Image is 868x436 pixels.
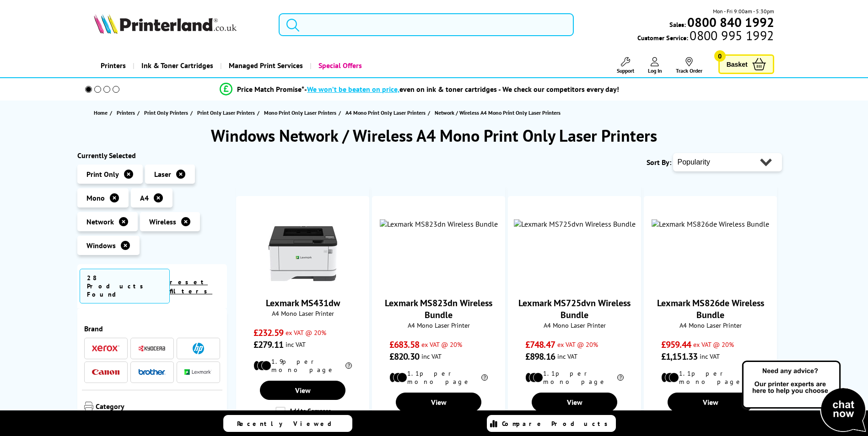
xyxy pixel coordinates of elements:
[80,269,170,303] span: 28 Products Found
[727,58,748,70] span: Basket
[648,67,662,74] span: Log In
[377,321,500,330] span: A4 Mono Laser Printer
[86,241,116,250] span: Windows
[138,343,166,354] a: Kyocera
[421,340,462,349] span: ex VAT @ 20%
[193,343,204,354] img: HP
[264,108,339,117] a: Mono Print Only Laser Printers
[345,108,426,117] span: A4 Mono Print Only Laser Printers
[649,321,772,330] span: A4 Mono Laser Printer
[92,367,119,378] a: Canon
[237,420,341,428] span: Recently Viewed
[94,54,133,77] a: Printers
[668,393,753,412] a: View
[700,352,720,361] span: inc VAT
[693,340,734,349] span: ex VAT @ 20%
[396,393,481,412] a: View
[518,297,631,321] a: Lexmark MS725dvn Wireless Bundle
[380,219,498,229] img: Lexmark MS823dn Wireless Bundle
[184,367,212,378] a: Lexmark
[513,321,636,330] span: A4 Mono Laser Printer
[686,18,774,27] a: 0800 840 1992
[617,67,634,74] span: Support
[661,351,697,362] span: £1,151.33
[652,219,769,229] img: Lexmark MS826de Wireless Bundle
[253,339,283,351] span: £279.11
[197,108,257,117] a: Print Only Laser Printers
[385,297,492,321] a: Lexmark MS823dn Wireless Bundle
[260,381,345,400] a: View
[223,415,352,432] a: Recently Viewed
[307,85,399,94] span: We won’t be beaten on price,
[138,367,166,378] a: Brother
[184,343,212,354] a: HP
[286,328,326,337] span: ex VAT @ 20%
[140,193,149,202] span: A4
[389,351,419,362] span: £820.30
[669,20,686,29] span: Sales:
[637,31,774,42] span: Customer Service:
[617,57,634,74] a: Support
[220,54,310,77] a: Managed Print Services
[117,108,137,117] a: Printers
[86,170,119,179] span: Print Only
[92,345,119,351] img: Xerox
[184,369,212,375] img: Lexmark
[138,345,166,352] img: Kyocera
[92,369,119,375] img: Canon
[676,57,702,74] a: Track Order
[648,57,662,74] a: Log In
[84,402,93,411] img: Category
[96,402,221,413] span: Category
[345,108,428,117] a: A4 Mono Print Only Laser Printers
[310,54,369,77] a: Special Offers
[73,81,767,97] li: modal_Promise
[389,369,488,386] li: 1.1p per mono page
[421,352,442,361] span: inc VAT
[502,420,613,428] span: Compare Products
[487,415,616,432] a: Compare Products
[525,351,555,362] span: £898.16
[253,327,283,339] span: £232.59
[557,340,598,349] span: ex VAT @ 20%
[718,54,774,74] a: Basket 0
[133,54,220,77] a: Ink & Toner Cartridges
[713,7,774,16] span: Mon - Fri 9:00am - 5:30pm
[687,14,774,31] b: 0800 840 1992
[170,278,212,295] a: reset filters
[286,340,306,349] span: inc VAT
[714,50,726,62] span: 0
[269,219,337,288] img: Lexmark MS431dw
[86,193,105,202] span: Mono
[525,339,555,351] span: £748.47
[647,158,671,167] span: Sort By:
[688,31,774,40] span: 0800 995 1992
[661,339,691,351] span: £959.44
[84,324,221,333] span: Brand
[253,357,352,374] li: 1.9p per mono page
[525,369,624,386] li: 1.1p per mono page
[94,14,267,36] a: Printerland Logo
[275,407,331,417] label: Add to Compare
[117,108,135,117] span: Printers
[514,219,636,229] img: Lexmark MS725dvn Wireless Bundle
[77,151,227,160] div: Currently Selected
[144,108,190,117] a: Print Only Printers
[92,343,119,354] a: Xerox
[269,281,337,290] a: Lexmark MS431dw
[304,85,619,94] div: - even on ink & toner cartridges - We check our competitors every day!
[241,309,364,318] span: A4 Mono Laser Printer
[154,170,171,179] span: Laser
[86,217,114,226] span: Network
[197,108,255,117] span: Print Only Laser Printers
[532,393,617,412] a: View
[389,339,419,351] span: £683.58
[138,369,166,375] img: Brother
[657,297,764,321] a: Lexmark MS826de Wireless Bundle
[141,54,213,77] span: Ink & Toner Cartridges
[94,14,237,34] img: Printerland Logo
[144,108,188,117] span: Print Only Printers
[266,297,340,309] a: Lexmark MS431dw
